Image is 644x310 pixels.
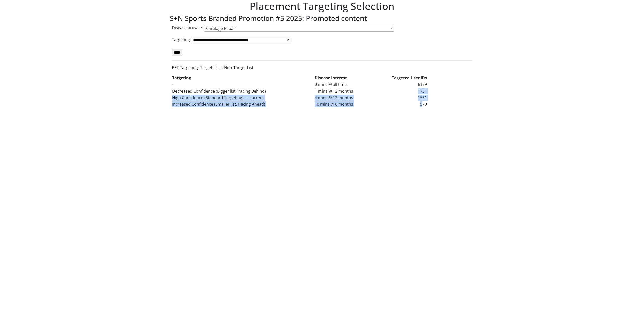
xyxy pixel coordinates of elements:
label: Disease browse: [172,25,203,31]
td: Decreased Confidence (Bigger list, Pacing Behind) [172,88,314,94]
td: Increased Confidence (Smaller list, Pacing Ahead) [172,101,314,107]
td: 10 mins @ 6 months [314,101,373,107]
span: Cartilage Repair [204,25,394,32]
td: 1 mins @ 12 months [314,88,373,94]
td: High Confidence (Standard Targeting) ← current [172,94,314,101]
p: BET Targeting: Target List + Non-Target List [172,65,472,71]
th: Targeted User IDs [374,75,427,81]
span: Cartilage Repair [204,25,394,32]
label: Targeting: [172,37,191,43]
td: 1561 [374,94,427,101]
td: 1731 [374,88,427,94]
td: 0 mins @ all time [314,81,373,88]
td: 6179 [374,81,427,88]
td: 4 mins @ 12 months [314,94,373,101]
th: Disease Interest [314,75,373,81]
span: Cartilage Repair [206,26,236,31]
h3: S+N Sports Branded Promotion #5 2025: Promoted content [170,14,474,23]
th: Targeting [172,75,314,81]
td: 570 [374,101,427,107]
td: - [172,81,314,88]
